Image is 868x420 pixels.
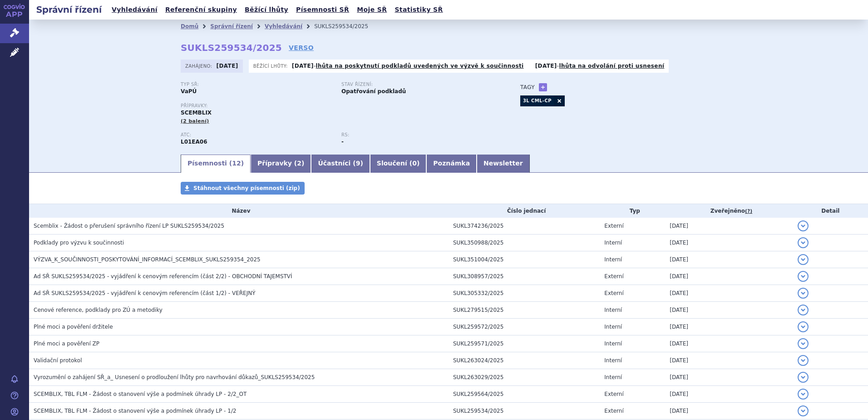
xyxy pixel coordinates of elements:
td: [DATE] [665,251,793,268]
span: Ad SŘ SUKLS259534/2025 - vyjádření k cenovým referencím (část 2/2) - OBCHODNÍ TAJEMSTVÍ [34,273,292,280]
p: ATC: [181,132,332,138]
td: [DATE] [665,235,793,251]
span: Plné moci a pověření ZP [34,340,99,347]
p: Přípravky: [181,103,502,109]
button: detail [798,305,809,315]
a: Správní řízení [210,23,253,30]
a: Stáhnout všechny písemnosti (zip) [181,182,305,195]
span: Zahájeno: [185,62,214,70]
h2: Správní řízení [29,3,109,16]
a: Domů [181,23,198,30]
button: detail [798,321,809,332]
td: SUKL259534/2025 [449,403,600,420]
span: Interní [604,357,622,364]
span: Validační protokol [34,357,82,364]
button: detail [798,288,809,299]
span: Externí [604,391,623,397]
span: Interní [604,307,622,313]
span: Interní [604,324,622,330]
span: Interní [604,256,622,263]
button: detail [798,254,809,265]
a: + [539,83,547,91]
td: SUKL350988/2025 [449,235,600,251]
span: Ad SŘ SUKLS259534/2025 - vyjádření k cenovým referencím (část 1/2) - VEŘEJNÝ [34,290,256,296]
th: Číslo jednací [449,204,600,218]
p: - [292,62,524,70]
td: [DATE] [665,218,793,235]
td: [DATE] [665,302,793,319]
a: Moje SŘ [354,4,390,16]
th: Zveřejněno [665,204,793,218]
td: SUKL263029/2025 [449,369,600,386]
a: VERSO [289,43,314,52]
p: Typ SŘ: [181,82,332,87]
span: (2 balení) [181,118,209,124]
span: Plné moci a pověření držitele [34,324,113,330]
td: [DATE] [665,335,793,352]
p: RS: [341,132,493,138]
h3: Tagy [520,82,535,93]
td: SUKL259572/2025 [449,319,600,335]
button: detail [798,271,809,282]
button: detail [798,338,809,349]
strong: [DATE] [292,63,314,69]
span: 0 [412,160,417,167]
span: Interní [604,340,622,347]
button: detail [798,237,809,248]
td: [DATE] [665,369,793,386]
td: [DATE] [665,352,793,369]
a: Statistiky SŘ [392,4,445,16]
button: detail [798,372,809,383]
strong: Opatřování podkladů [341,88,406,95]
span: 12 [232,160,241,167]
span: Vyrozumění o zahájení SŘ_a_ Usnesení o prodloužení lhůty pro navrhování důkazů_SUKLS259534/2025 [34,374,315,380]
th: Typ [600,204,665,218]
span: SCEMBLIX, TBL FLM - Žádost o stanovení výše a podmínek úhrady LP - 2/2_OT [34,391,247,397]
strong: [DATE] [535,63,557,69]
td: [DATE] [665,268,793,285]
a: Běžící lhůty [242,4,291,16]
span: VÝZVA_K_SOUČINNOSTI_POSKYTOVÁNÍ_INFORMACÍ_SCEMBLIX_SUKLS259354_2025 [34,256,261,263]
th: Detail [793,204,868,218]
span: Stáhnout všechny písemnosti (zip) [193,185,300,191]
a: 3L CML-CP [520,95,554,106]
a: lhůta na odvolání proti usnesení [559,63,664,69]
strong: VaPÚ [181,88,197,95]
span: SCEMBLIX, TBL FLM - Žádost o stanovení výše a podmínek úhrady LP - 1/2 [34,408,237,414]
span: Podklady pro výzvu k součinnosti [34,240,124,246]
td: [DATE] [665,386,793,403]
a: Účastníci (9) [311,155,370,173]
button: detail [798,405,809,416]
a: Písemnosti SŘ [293,4,352,16]
a: Sloučení (0) [370,155,426,173]
span: Externí [604,273,623,280]
button: detail [798,355,809,366]
td: [DATE] [665,403,793,420]
td: SUKL308957/2025 [449,268,600,285]
span: Běžící lhůty: [253,62,290,70]
span: SCEMBLIX [181,110,212,116]
td: SUKL351004/2025 [449,251,600,268]
a: Písemnosti (12) [181,155,251,173]
td: [DATE] [665,285,793,302]
a: Newsletter [477,155,530,173]
span: Externí [604,408,623,414]
span: Interní [604,374,622,380]
a: Vyhledávání [265,23,302,30]
td: [DATE] [665,319,793,335]
td: SUKL279515/2025 [449,302,600,319]
td: SUKL305332/2025 [449,285,600,302]
button: detail [798,389,809,400]
a: Přípravky (2) [251,155,311,173]
li: SUKLS259534/2025 [314,20,380,33]
span: Interní [604,240,622,246]
td: SUKL259571/2025 [449,335,600,352]
strong: [DATE] [217,63,238,69]
p: Stav řízení: [341,82,493,87]
abbr: (?) [745,208,752,215]
span: Cenové reference, podklady pro ZÚ a metodiky [34,307,163,313]
th: Název [29,204,449,218]
span: 2 [297,160,301,167]
td: SUKL259564/2025 [449,386,600,403]
span: Scemblix - Žádost o přerušení správního řízení LP SUKLS259534/2025 [34,223,224,229]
